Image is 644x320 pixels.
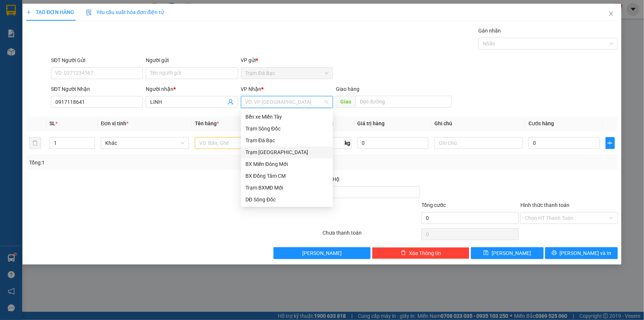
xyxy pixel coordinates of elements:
span: delete [401,250,406,256]
input: 0 [358,137,429,149]
span: Giao hàng [336,86,359,92]
div: Bến xe Miền Tây [241,111,333,123]
label: Gán nhãn [478,28,501,34]
div: Chưa thanh toán [322,229,421,242]
div: BX Đồng Tâm CM [245,172,328,180]
span: Giao [336,96,355,108]
img: icon [86,10,92,16]
span: plus [26,10,31,15]
span: Khác [105,137,185,149]
div: Trạm BXMĐ Mới [241,182,333,194]
div: Trạm [GEOGRAPHIC_DATA] [245,148,328,156]
span: [PERSON_NAME] [492,249,531,257]
div: Trạm Đá Bạc [245,136,328,144]
div: Trạm BXMĐ Mới [245,184,328,192]
span: Nhận: [48,7,66,15]
div: Người nhận [146,85,238,93]
span: plus [606,140,614,146]
div: Trạm Sông Đốc [241,123,333,135]
span: [PERSON_NAME] và In [560,249,612,257]
span: Giá trị hàng [358,120,385,126]
div: KH TÊN [48,24,123,33]
span: [PERSON_NAME] [302,249,342,257]
span: Đơn vị tính [101,120,128,126]
span: Trạm Đá Bạc [245,68,328,79]
div: Trạm Sài Gòn [241,146,333,158]
span: Tổng cước [421,202,446,208]
button: save[PERSON_NAME] [471,247,544,259]
div: SĐT Người Gửi [51,56,143,64]
span: close [608,11,614,17]
div: Trạm Sông Đốc [245,125,328,133]
span: printer [552,250,557,256]
div: BX Đồng Tâm CM [241,170,333,182]
span: kg [344,137,352,149]
span: Tên hàng [195,120,219,126]
div: 0949039168 [48,33,123,43]
div: Tổng: 1 [29,159,249,167]
span: save [483,250,489,256]
label: Hình thức thanh toán [520,202,569,208]
th: Ghi chú [431,116,526,131]
div: SĐT Người Nhận [51,85,143,93]
div: DĐ Sông Đốc [245,195,328,204]
div: BX Miền Đông Mới [245,160,328,168]
div: DĐ Sông Đốc [241,194,333,205]
input: Ghi Chú [434,137,523,149]
button: delete [29,137,41,149]
button: [PERSON_NAME] [273,247,371,259]
input: Dọc đường [355,96,452,108]
div: BX Miền Đông Mới [241,158,333,170]
span: TẠO ĐƠN HÀNG [26,9,74,15]
span: user-add [228,99,234,105]
button: Close [601,4,621,24]
button: plus [606,137,615,149]
span: Xóa Thông tin [409,249,441,257]
span: CV NGÃ 4 GA [48,43,107,69]
span: Yêu cầu xuất hóa đơn điện tử [86,9,164,15]
div: Người gửi [146,56,238,64]
span: SL [49,120,55,126]
span: VP Nhận [241,86,262,92]
span: Gửi: [6,7,18,15]
div: Trạm Đá Bạc [6,6,43,24]
button: printer[PERSON_NAME] và In [545,247,618,259]
div: VP gửi [241,56,333,64]
div: Bến xe Miền Tây [245,113,328,121]
input: VD: Bàn, Ghế [195,137,283,149]
span: DĐ: [48,47,59,55]
div: Trạm Đá Bạc [241,135,333,146]
span: Cước hàng [528,120,554,126]
div: Trạm [GEOGRAPHIC_DATA] [48,6,123,24]
button: deleteXóa Thông tin [372,247,469,259]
